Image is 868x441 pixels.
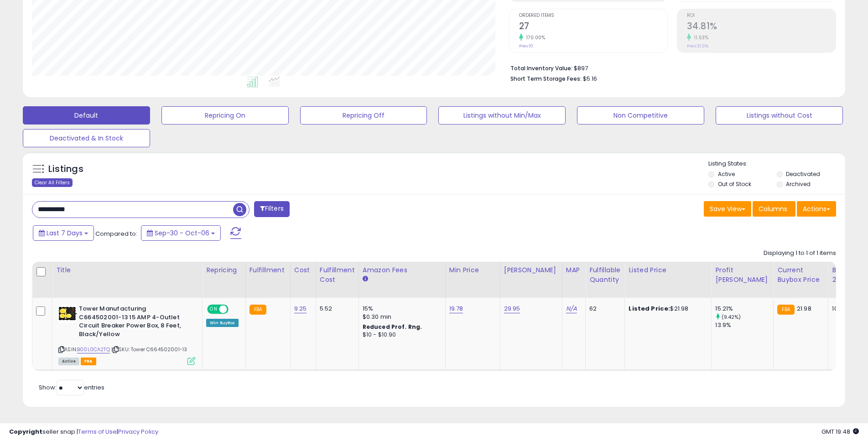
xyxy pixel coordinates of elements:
button: Listings without Cost [716,106,843,125]
button: Last 7 Days [33,225,94,241]
div: Title [56,265,198,275]
div: 15% [363,305,438,313]
label: Out of Stock [718,180,751,188]
span: ON [208,306,219,313]
div: 5.52 [320,305,352,313]
div: Displaying 1 to 1 of 1 items [764,249,836,258]
span: Compared to: [95,229,137,238]
small: (9.42%) [722,313,741,321]
div: Profit [PERSON_NAME] [715,265,769,285]
div: Fulfillment Cost [320,265,355,285]
b: Reduced Prof. Rng. [363,323,422,331]
small: Prev: 10 [519,43,533,49]
button: Filters [254,201,290,217]
span: Ordered Items [519,13,668,18]
strong: Copyright [9,427,42,436]
button: Listings without Min/Max [438,106,566,125]
span: OFF [227,306,242,313]
b: Short Term Storage Fees: [510,75,582,83]
a: Terms of Use [78,427,117,436]
label: Archived [786,180,811,188]
button: Save View [704,201,751,217]
span: Columns [759,204,787,213]
div: Cost [294,265,312,275]
div: [PERSON_NAME] [504,265,558,275]
small: 11.53% [691,34,708,41]
label: Deactivated [786,170,820,178]
p: Listing States: [708,160,845,168]
span: All listings currently available for purchase on Amazon [58,358,79,365]
a: N/A [566,304,577,313]
button: Deactivated & In Stock [23,129,150,147]
span: 2025-10-14 19:48 GMT [821,427,859,436]
span: FBA [81,358,96,365]
div: Listed Price [629,265,707,275]
b: Tower Manufacturing C664502001-13 15 AMP 4-Outlet Circuit Breaker Power Box, 8 Feet, Black/Yellow [79,305,190,341]
div: 15.21% [715,305,773,313]
button: Non Competitive [577,106,704,125]
h2: 34.81% [687,21,836,33]
button: Sep-30 - Oct-06 [141,225,221,241]
small: Amazon Fees. [363,275,368,283]
label: Active [718,170,735,178]
div: Min Price [449,265,496,275]
div: 62 [589,305,618,313]
span: 21.98 [797,304,811,313]
a: B00L0CA2TQ [77,346,110,353]
b: Total Inventory Value: [510,64,572,72]
button: Repricing On [161,106,289,125]
div: 13.9% [715,321,773,329]
button: Repricing Off [300,106,427,125]
div: Current Buybox Price [777,265,824,285]
div: ASIN: [58,305,195,364]
div: Win BuyBox [206,319,239,327]
span: ROI [687,13,836,18]
a: 29.95 [504,304,520,313]
span: $5.16 [583,74,597,83]
li: $897 [510,62,829,73]
h5: Listings [48,163,83,176]
div: Fulfillable Quantity [589,265,621,285]
div: Repricing [206,265,242,275]
div: seller snap | | [9,428,158,436]
div: BB Share 24h. [832,265,865,285]
div: $21.98 [629,305,704,313]
span: Sep-30 - Oct-06 [155,228,209,238]
h2: 27 [519,21,668,33]
a: 19.78 [449,304,463,313]
img: 51++91ebyFL._SL40_.jpg [58,305,77,323]
span: Show: entries [39,383,104,392]
span: Last 7 Days [47,228,83,238]
div: Amazon Fees [363,265,442,275]
button: Default [23,106,150,125]
div: $10 - $10.90 [363,331,438,339]
small: Prev: 31.21% [687,43,708,49]
div: MAP [566,265,582,275]
b: Listed Price: [629,304,670,313]
div: Clear All Filters [32,178,73,187]
small: FBA [777,305,794,315]
div: $0.30 min [363,313,438,321]
span: | SKU: Tower C664502001-13 [111,346,187,353]
a: Privacy Policy [118,427,158,436]
button: Columns [753,201,795,217]
a: 9.25 [294,304,307,313]
button: Actions [797,201,836,217]
small: FBA [249,305,266,315]
small: 170.00% [523,34,546,41]
div: 100% [832,305,862,313]
div: Fulfillment [249,265,286,275]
